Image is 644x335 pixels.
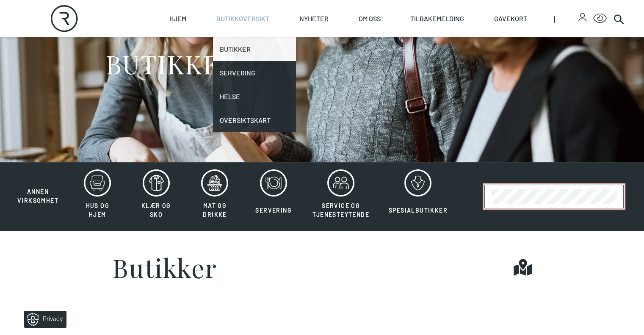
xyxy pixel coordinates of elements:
button: Spesialbutikker [380,169,456,224]
button: Servering [245,169,302,224]
a: Helse [213,85,296,108]
iframe: Manage Preferences [8,308,77,331]
a: Butikker [213,37,296,61]
button: Klær og sko [128,169,185,224]
span: Hus og hjem [86,202,109,218]
span: Service og tjenesteytende [312,202,369,218]
span: Klær og sko [141,202,171,218]
button: Annen virksomhet [8,169,67,205]
span: Spesialbutikker [389,207,448,214]
h1: BUTIKKER [105,48,236,80]
span: Annen virksomhet [17,188,58,204]
button: Open Accessibility Menu [593,12,607,25]
a: Servering [213,61,296,85]
button: Service og tjenesteytende [304,169,378,224]
span: Servering [255,207,292,214]
button: Mat og drikke [186,169,243,224]
a: Oversiktskart [213,108,296,132]
span: Mat og drikke [203,202,227,218]
button: Hus og hjem [69,169,126,224]
h1: Butikker [112,255,217,280]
